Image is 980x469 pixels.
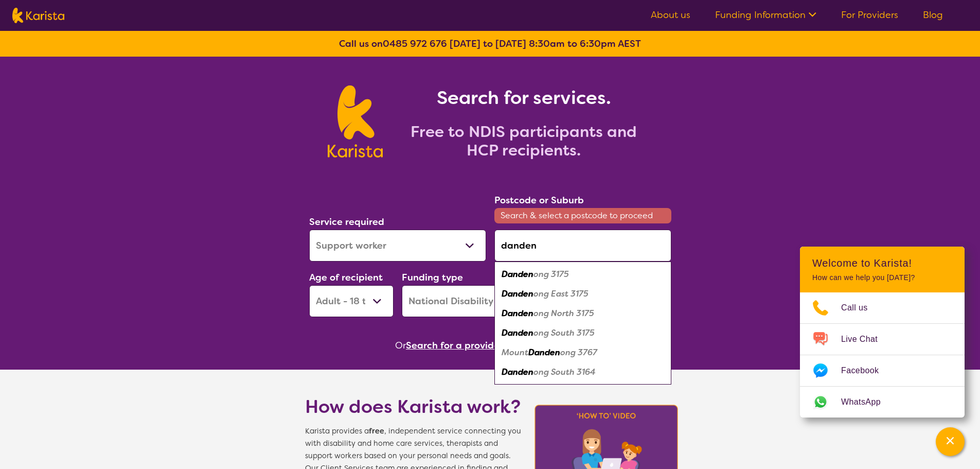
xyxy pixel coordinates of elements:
[406,338,585,353] button: Search for a provider to leave a review
[494,230,671,262] input: Type
[502,327,533,338] em: Danden
[500,284,666,304] div: Dandenong East 3175
[841,9,898,21] a: For Providers
[800,387,965,418] a: Web link opens in a new tab.
[841,363,891,378] span: Facebook
[533,269,569,280] em: ong 3175
[309,216,384,228] label: Service required
[500,304,666,323] div: Dandenong North 3175
[715,9,816,21] a: Funding Information
[533,367,596,377] em: ong South 3164
[800,247,965,418] div: Channel Menu
[502,347,528,358] em: Mount
[494,194,584,206] label: Postcode or Suburb
[369,426,384,436] b: free
[500,362,666,382] div: Dandenong South 3164
[812,257,952,269] h2: Welcome to Karista!
[841,300,880,316] span: Call us
[841,394,893,410] span: WhatsApp
[812,273,952,282] p: How can we help you [DATE]?
[395,123,652,160] h2: Free to NDIS participants and HCP recipients.
[533,288,589,299] em: ong East 3175
[500,323,666,343] div: Dandenong South 3175
[651,9,690,21] a: About us
[502,288,533,299] em: Danden
[923,9,943,21] a: Blog
[494,208,671,223] span: Search & select a postcode to proceed
[841,332,890,347] span: Live Chat
[533,308,594,319] em: ong North 3175
[12,8,64,23] img: Karista logo
[500,265,666,284] div: Dandenong 3175
[533,327,595,338] em: ong South 3175
[502,367,533,377] em: Danden
[560,347,597,358] em: ong 3767
[339,38,641,50] b: Call us on [DATE] to [DATE] 8:30am to 6:30pm AEST
[502,308,533,319] em: Danden
[402,271,463,284] label: Funding type
[309,271,383,284] label: Age of recipient
[936,427,965,456] button: Channel Menu
[528,347,560,358] em: Danden
[305,394,521,419] h1: How does Karista work?
[395,338,406,353] span: Or
[383,38,447,50] a: 0485 972 676
[395,85,652,110] h1: Search for services.
[328,85,383,158] img: Karista logo
[500,343,666,362] div: Mount Dandenong 3767
[502,269,533,280] em: Danden
[800,292,965,418] ul: Choose channel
